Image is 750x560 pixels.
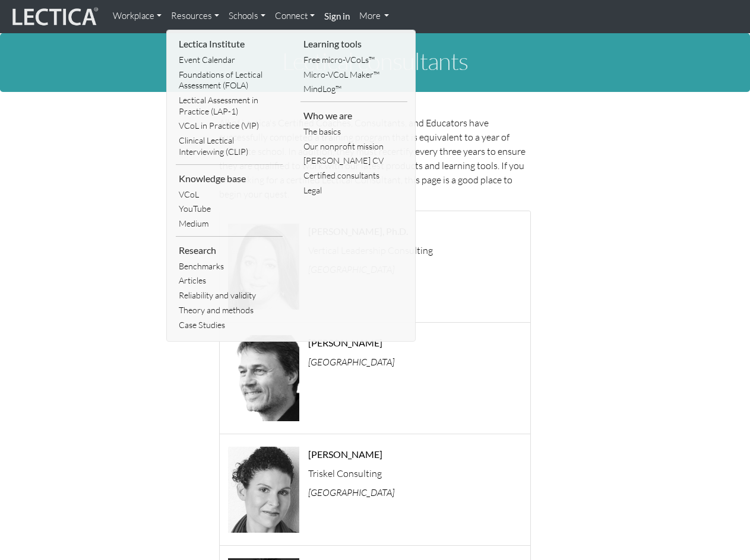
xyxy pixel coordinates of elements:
[108,5,166,28] a: Workplace
[176,53,283,68] a: Event Calendar
[46,48,705,74] h1: Lectical consultants
[308,448,382,460] strong: [PERSON_NAME]
[176,273,283,288] a: Articles
[10,5,99,28] img: lecticalive
[224,5,270,28] a: Schools
[308,337,382,348] strong: [PERSON_NAME]
[176,68,283,93] a: Foundations of Lectical Assessment (FOLA)
[300,154,407,168] a: [PERSON_NAME] CV
[176,303,283,318] a: Theory and methods
[176,217,283,231] a: Medium
[300,53,407,68] a: Free micro-VCoLs™
[300,139,407,154] a: Our nonprofit mission
[176,202,283,217] a: YouTube
[166,5,224,28] a: Resources
[176,93,283,119] a: Lectical Assessment in Practice (LAP-1)
[300,68,407,82] a: Micro-VCoL Maker™
[300,82,407,97] a: MindLog™
[176,119,283,133] a: VCoL in Practice (VIP)
[319,5,355,28] a: Sign in
[308,246,530,255] p: Vertical Leadership Consulting
[300,168,407,183] a: Certified consultants
[176,133,283,159] a: Clinical Lectical Interviewing (CLIP)
[176,288,283,303] a: Reliability and validity
[176,259,283,274] a: Benchmarks
[300,125,407,139] a: The basics
[308,486,394,498] i: [GEOGRAPHIC_DATA]
[176,170,283,187] li: Knowledge base
[176,318,283,333] a: Case Studies
[228,447,299,533] img: Bridget Blackford
[176,187,283,202] a: VCoL
[228,335,299,421] img: Kristian Merkoll
[176,35,283,53] li: Lectica Institute
[308,356,394,368] i: [GEOGRAPHIC_DATA]
[270,5,319,28] a: Connect
[300,35,407,53] li: Learning tools
[300,183,407,198] a: Legal
[308,469,530,478] p: Triskel Consulting
[355,5,394,28] a: More
[324,11,350,21] strong: Sign in
[176,241,283,259] li: Research
[300,107,407,125] li: Who we are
